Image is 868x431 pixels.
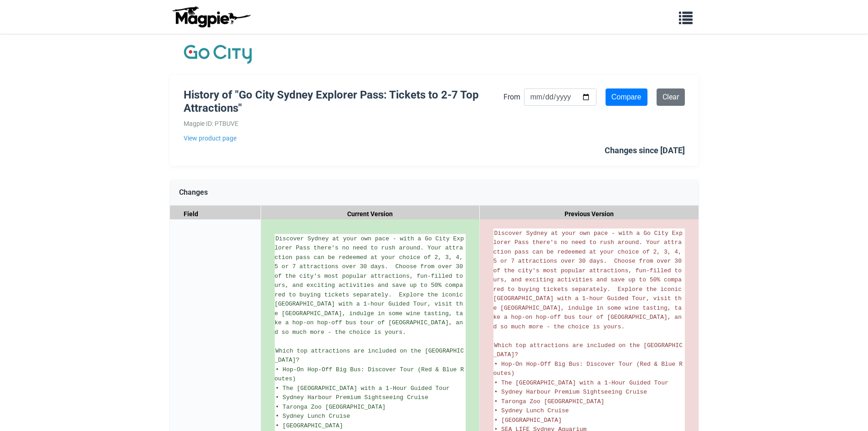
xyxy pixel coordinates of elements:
[276,404,386,410] span: • Taronga Zoo [GEOGRAPHIC_DATA]
[494,379,668,386] span: • The [GEOGRAPHIC_DATA] with a 1-Hour Guided Tour
[184,43,252,66] img: Company Logo
[184,88,503,115] h1: History of "Go City Sydney Explorer Pass: Tickets to 2-7 Top Attractions"
[276,413,350,420] span: • Sydney Lunch Cruise
[503,91,520,103] label: From
[494,407,569,414] span: • Sydney Lunch Cruise
[276,422,343,429] span: • [GEOGRAPHIC_DATA]
[276,385,450,392] span: • The [GEOGRAPHIC_DATA] with a 1-Hour Guided Tour
[657,88,685,106] a: Clear
[480,206,699,223] div: Previous Version
[275,235,467,336] span: Discover Sydney at your own pace - with a Go City Explorer Pass there's no need to rush around. Y...
[170,6,252,28] img: logo-ab69f6fb50320c5b225c76a69d11143b.png
[275,348,464,364] span: Which top attractions are included on the [GEOGRAPHIC_DATA]?
[494,389,647,395] span: • Sydney Harbour Premium Sightseeing Cruise
[276,394,428,401] span: • Sydney Harbour Premium Sightseeing Cruise
[170,180,699,206] div: Changes
[494,398,605,405] span: • Taronga Zoo [GEOGRAPHIC_DATA]
[494,417,562,424] span: • [GEOGRAPHIC_DATA]
[275,366,464,383] span: • Hop-On Hop-Off Big Bus: Discover Tour (Red & Blue Routes)
[493,342,683,358] span: Which top attractions are included on the [GEOGRAPHIC_DATA]?
[493,230,685,330] span: Discover Sydney at your own pace - with a Go City Explorer Pass there's no need to rush around. Y...
[184,133,503,143] a: View product page
[606,88,647,106] input: Compare
[493,361,683,377] span: • Hop-On Hop-Off Big Bus: Discover Tour (Red & Blue Routes)
[184,119,503,129] div: Magpie ID: PTBUVE
[605,144,685,157] div: Changes since [DATE]
[261,206,480,223] div: Current Version
[170,206,261,223] div: Field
